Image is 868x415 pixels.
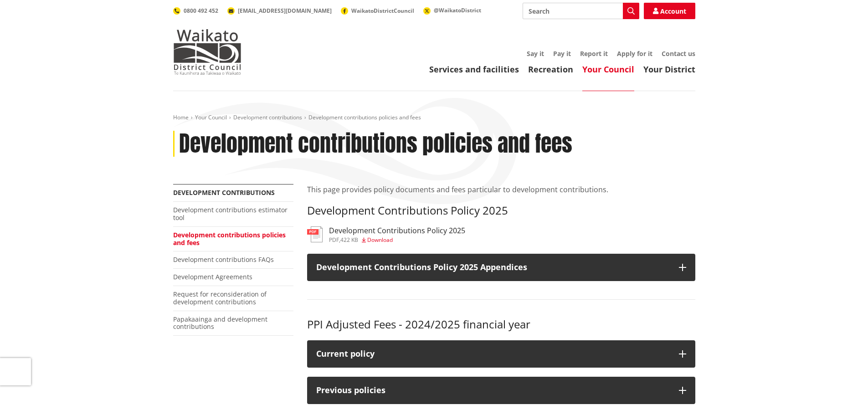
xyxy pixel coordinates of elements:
[329,236,339,244] span: pdf
[173,205,288,222] a: Development contributions estimator tool
[173,231,286,247] a: Development contributions policies and fees
[179,131,572,157] h1: Development contributions policies and fees
[307,340,695,368] button: Current policy
[617,49,652,58] a: Apply for it
[238,7,332,15] span: [EMAIL_ADDRESS][DOMAIN_NAME]
[307,226,323,242] img: document-pdf.svg
[316,386,670,395] div: Previous policies
[173,7,218,15] a: 0800 492 452
[308,113,421,121] span: Development contributions policies and fees
[329,237,465,243] div: ,
[195,113,227,121] a: Your Council
[434,6,481,14] span: @WaikatoDistrict
[307,184,695,195] p: This page provides policy documents and fees particular to development contributions.
[307,226,465,243] a: Development Contributions Policy 2025 pdf,422 KB Download
[173,290,267,306] a: Request for reconsideration of development contributions
[553,49,571,58] a: Pay it
[173,114,695,122] nav: breadcrumb
[329,226,465,235] h3: Development Contributions Policy 2025
[173,315,267,331] a: Papakaainga and development contributions
[307,204,695,217] h3: Development Contributions Policy 2025
[307,318,695,331] h3: PPI Adjusted Fees - 2024/2025 financial year
[316,263,670,272] h3: Development Contributions Policy 2025 Appendices
[643,64,695,75] a: Your District
[580,49,608,58] a: Report it
[662,49,695,58] a: Contact us
[307,254,695,281] button: Development Contributions Policy 2025 Appendices
[341,7,414,15] a: WaikatoDistrictCouncil
[523,3,639,19] input: Search input
[429,64,519,75] a: Services and facilities
[173,113,189,121] a: Home
[527,49,544,58] a: Say it
[227,7,332,15] a: [EMAIL_ADDRESS][DOMAIN_NAME]
[582,64,634,75] a: Your Council
[644,3,695,19] a: Account
[173,255,274,264] a: Development contributions FAQs
[307,377,695,404] button: Previous policies
[173,188,275,197] a: Development contributions
[233,113,302,121] a: Development contributions
[367,236,393,244] span: Download
[316,349,670,359] div: Current policy
[351,7,414,15] span: WaikatoDistrictCouncil
[173,272,252,281] a: Development Agreements
[340,236,358,244] span: 422 KB
[528,64,573,75] a: Recreation
[423,6,481,14] a: @WaikatoDistrict
[173,29,241,75] img: Waikato District Council - Te Kaunihera aa Takiwaa o Waikato
[184,7,218,15] span: 0800 492 452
